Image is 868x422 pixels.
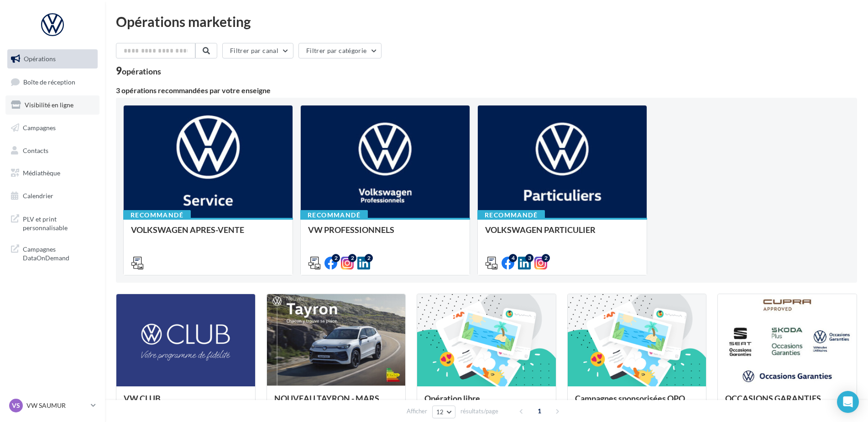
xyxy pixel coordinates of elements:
button: 12 [432,406,455,418]
span: 1 [532,404,547,418]
span: Opération libre [424,393,480,403]
span: VW CLUB [124,393,161,403]
span: résultats/page [460,407,498,416]
div: 2 [332,254,340,262]
a: Campagnes DataOnDemand [5,239,99,266]
div: opérations [122,67,161,75]
div: 2 [348,254,356,262]
p: VW SAUMUR [26,401,87,410]
a: Calendrier [5,186,99,206]
div: 3 opérations recommandées par votre enseigne [116,87,857,94]
span: Contacts [23,146,48,154]
a: VS VW SAUMUR [7,397,98,414]
a: Boîte de réception [5,72,99,92]
span: PLV et print personnalisable [23,213,94,232]
div: 4 [509,254,517,262]
a: PLV et print personnalisable [5,209,99,236]
span: VS [12,401,20,410]
div: 3 [525,254,533,262]
div: 2 [542,254,550,262]
span: VOLKSWAGEN APRES-VENTE [131,225,244,235]
a: Opérations [5,49,99,69]
span: Campagnes sponsorisées OPO [575,393,685,403]
span: Calendrier [23,192,53,200]
div: Recommandé [123,210,191,220]
span: Visibilité en ligne [25,101,73,109]
span: Campagnes DataOnDemand [23,243,94,263]
span: Afficher [407,407,427,416]
span: Opérations [24,55,56,63]
a: Contacts [5,141,99,160]
span: VOLKSWAGEN PARTICULIER [485,225,596,235]
button: Filtrer par catégorie [298,43,382,58]
span: OCCASIONS GARANTIES [725,393,821,403]
a: Visibilité en ligne [5,95,99,115]
div: Open Intercom Messenger [837,391,859,413]
a: Campagnes [5,118,99,137]
span: VW PROFESSIONNELS [308,225,394,235]
button: Filtrer par canal [222,43,293,58]
span: Boîte de réception [23,78,75,85]
div: 2 [365,254,373,262]
span: 12 [436,408,444,416]
div: Recommandé [477,210,545,220]
a: Médiathèque [5,164,99,183]
div: 9 [116,66,161,76]
div: Recommandé [300,210,368,220]
span: Médiathèque [23,169,60,177]
span: Campagnes [23,124,56,132]
div: Opérations marketing [116,15,857,28]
